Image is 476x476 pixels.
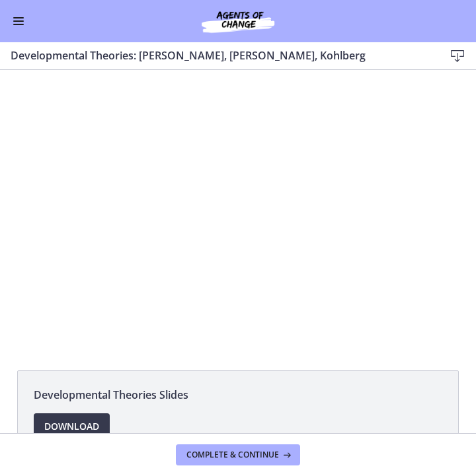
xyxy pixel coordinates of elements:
[34,413,110,440] a: Download
[172,8,304,34] img: Agents of Change
[44,419,99,434] span: Download
[11,48,423,63] h3: Developmental Theories: [PERSON_NAME], [PERSON_NAME], Kohlberg
[186,450,279,460] span: Complete & continue
[176,444,300,465] button: Complete & continue
[11,13,26,29] button: Enable menu
[34,387,442,403] span: Developmental Theories Slides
